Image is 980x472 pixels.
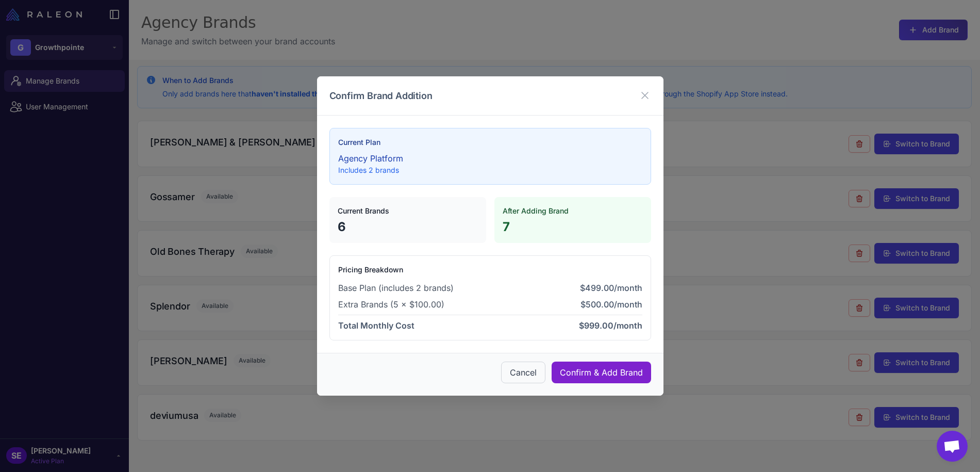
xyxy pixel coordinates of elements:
button: Confirm & Add Brand [552,362,651,383]
span: $999.00/month [579,320,642,331]
p: Agency Platform [338,152,642,165]
div: Open chat [937,431,968,462]
h4: Current Brands [338,205,478,217]
h3: Confirm Brand Addition [329,89,433,103]
h4: Current Plan [338,137,642,148]
span: Base Plan (includes 2 brands) [338,282,454,294]
span: Extra Brands (5 × $100.00) [338,298,444,311]
p: Includes 2 brands [338,165,642,176]
p: 6 [338,219,478,235]
span: $500.00/month [580,299,642,310]
span: Confirm & Add Brand [560,366,643,379]
button: Cancel [501,362,545,383]
h4: After Adding Brand [503,205,643,217]
h4: Pricing Breakdown [338,264,642,275]
span: Total Monthly Cost [338,319,414,332]
p: 7 [503,219,643,235]
span: $499.00/month [580,283,642,293]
